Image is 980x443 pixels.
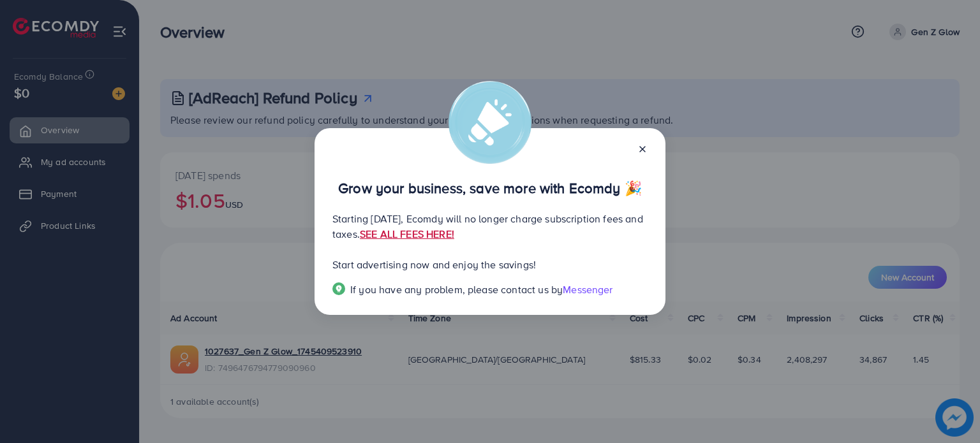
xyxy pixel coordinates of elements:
span: Messenger [563,282,612,296]
img: Popup guide [332,282,345,295]
img: alert [449,81,531,164]
p: Grow your business, save more with Ecomdy 🎉 [332,180,648,196]
span: If you have any problem, please contact us by [350,282,563,296]
p: Start advertising now and enjoy the savings! [332,257,648,272]
p: Starting [DATE], Ecomdy will no longer charge subscription fees and taxes. [332,211,648,242]
a: SEE ALL FEES HERE! [360,227,454,241]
